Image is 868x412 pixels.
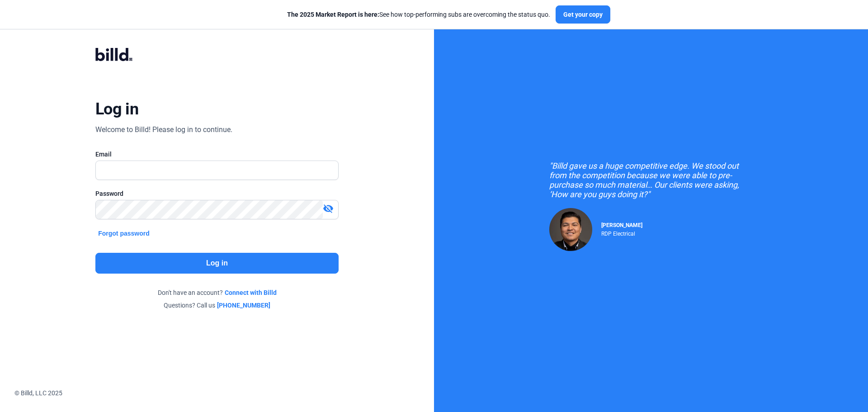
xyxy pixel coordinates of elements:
div: "Billd gave us a huge competitive edge. We stood out from the competition because we were able to... [549,161,753,199]
div: Password [95,189,339,198]
div: Log in [95,99,138,119]
div: Questions? Call us [95,301,339,310]
img: Raul Pacheco [549,208,592,251]
span: [PERSON_NAME] [601,222,642,228]
button: Get your copy [556,5,610,24]
span: The 2025 Market Report is here: [287,11,379,18]
div: RDP Electrical [601,228,642,237]
div: Don't have an account? [95,288,339,297]
div: Welcome to Billd! Please log in to continue. [95,124,232,135]
div: See how top-performing subs are overcoming the status quo. [287,10,550,19]
button: Log in [95,253,339,274]
div: Email [95,150,339,159]
a: [PHONE_NUMBER] [217,301,270,310]
mat-icon: visibility_off [323,203,334,214]
button: Forgot password [95,228,152,238]
a: Connect with Billd [225,288,277,297]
